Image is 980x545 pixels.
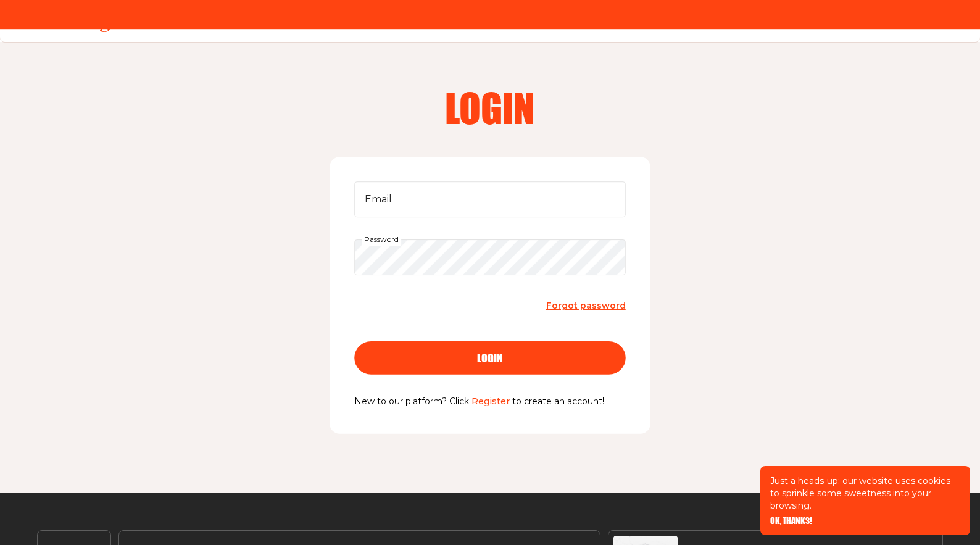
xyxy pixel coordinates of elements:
p: New to our platform? Click to create an account! [354,394,625,409]
label: Password [362,233,401,246]
button: OK, THANKS! [770,517,812,525]
a: Register [471,396,510,407]
span: Forgot password [546,300,626,311]
span: login [477,352,503,364]
input: Password [354,239,625,275]
p: Just a heads-up: our website uses cookies to sprinkle some sweetness into your browsing. [770,475,960,512]
input: Email [354,181,625,217]
button: login [354,341,625,375]
a: Forgot password [546,297,626,314]
h2: Login [332,88,648,127]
